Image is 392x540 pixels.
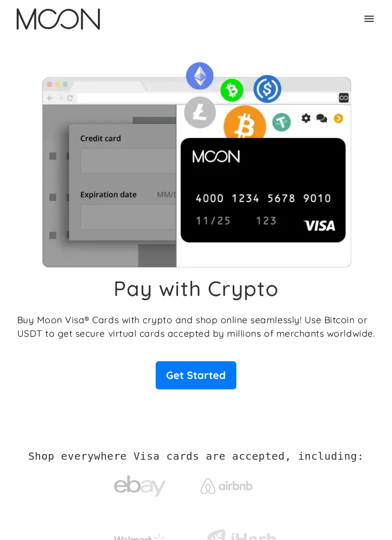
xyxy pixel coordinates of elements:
a: home [17,8,100,30]
img: Airbnb [200,478,252,494]
img: Moon Logo [17,8,100,30]
h2: Shop everywhere Visa cards are accepted, including: [28,450,364,462]
h1: Pay with Crypto [113,276,279,301]
img: Moon Cards let you spend your crypto anywhere Visa is accepted. [17,55,375,268]
a: ebay [114,459,192,508]
img: ebay [114,470,166,502]
a: Airbnb [200,468,279,499]
a: Get Started [156,361,236,389]
p: Buy Moon Visa® Cards with crypto and shop online seamlessly! Use Bitcoin or USDT to get secure vi... [17,313,375,340]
